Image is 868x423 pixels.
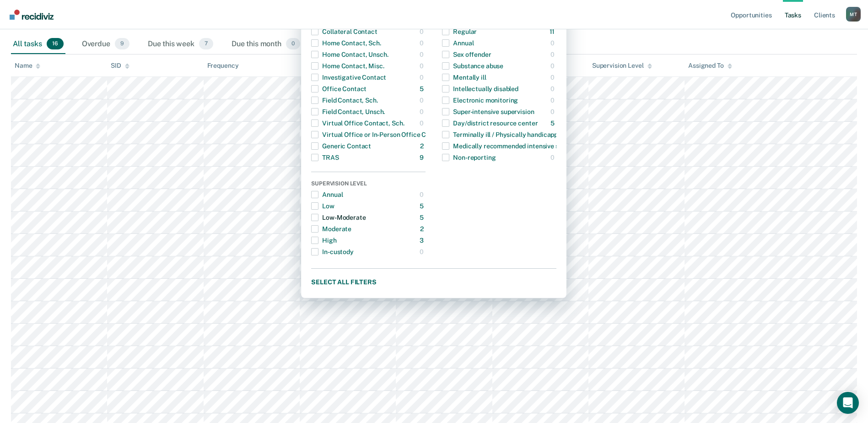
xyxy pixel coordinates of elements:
div: 2 [420,139,426,153]
div: Electronic monitoring [442,93,518,108]
div: 5 [420,199,426,213]
div: Collateral Contact [311,24,377,39]
div: Virtual Office Contact, Sch. [311,116,404,130]
div: 0 [420,47,426,62]
div: Annual [442,36,474,50]
div: 0 [550,36,556,50]
div: TRAS [311,150,339,165]
div: Day/district resource center [442,116,538,130]
div: 5 [420,210,426,225]
div: Non-reporting [442,150,496,165]
div: Terminally ill / Physically handicapped [442,127,565,142]
div: 0 [420,104,426,119]
div: 0 [420,116,426,130]
div: Assigned To [688,62,732,70]
div: 5 [550,116,556,130]
div: 11 [550,24,557,39]
div: 0 [420,24,426,39]
div: Mentally ill [442,70,486,85]
div: 3 [420,233,426,248]
span: 0 [286,38,300,50]
span: 7 [199,38,213,50]
div: 0 [420,244,426,259]
div: Super-intensive supervision [442,104,534,119]
span: 16 [47,38,64,50]
div: Due this month0 [230,34,302,54]
div: 0 [550,47,556,62]
div: Generic Contact [311,139,371,153]
div: M T [846,7,861,22]
div: 0 [420,187,426,202]
div: Home Contact, Unsch. [311,47,388,62]
div: Intellectually disabled [442,81,518,96]
div: 0 [420,36,426,50]
span: 9 [115,38,129,50]
div: In-custody [311,244,354,259]
div: 0 [550,150,556,165]
div: High [311,233,336,248]
div: 0 [550,81,556,96]
div: Substance abuse [442,59,503,73]
div: Supervision Level [311,180,426,189]
div: Moderate [311,222,351,236]
div: Overdue9 [80,34,131,54]
div: Regular [442,24,477,39]
div: 0 [550,59,556,73]
div: 5 [420,81,426,96]
div: Low-Moderate [311,210,366,225]
div: 0 [550,70,556,85]
div: Home Contact, Sch. [311,36,381,50]
img: Recidiviz [10,10,54,20]
div: Medically recommended intensive supervision [442,139,589,153]
div: SID [111,62,129,70]
div: Open Intercom Messenger [837,392,859,414]
div: Home Contact, Misc. [311,59,384,73]
div: Annual [311,187,343,202]
div: 0 [420,59,426,73]
div: 0 [550,104,556,119]
div: 9 [420,150,426,165]
div: Sex offender [442,47,491,62]
div: Field Contact, Sch. [311,93,377,108]
div: Low [311,199,334,213]
div: Office Contact [311,81,367,96]
div: Due this week7 [146,34,215,54]
div: 0 [420,93,426,108]
button: Profile dropdown button [846,7,861,22]
div: Supervision Level [592,62,652,70]
button: Select all filters [311,276,556,287]
div: Frequency [207,62,239,70]
div: Name [15,62,40,70]
div: All tasks16 [11,34,65,54]
div: 0 [550,93,556,108]
div: Field Contact, Unsch. [311,104,385,119]
div: 0 [420,70,426,85]
div: 2 [420,222,426,236]
div: Virtual Office or In-Person Office Contact [311,127,446,142]
div: Investigative Contact [311,70,386,85]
